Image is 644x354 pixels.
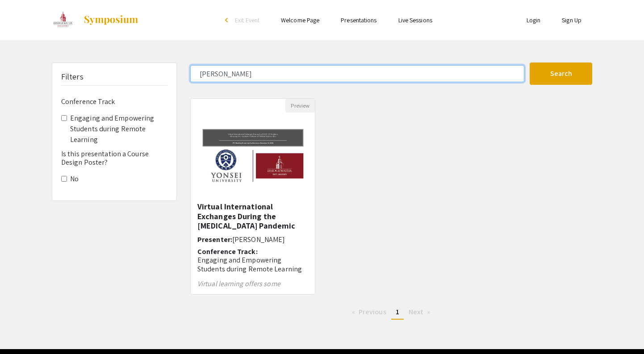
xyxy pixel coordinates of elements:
[70,113,167,145] label: Engaging and Empowering Students during Remote Learning
[285,99,315,112] button: Preview
[190,305,592,320] ul: Pagination
[52,9,139,31] a: Bridgewater State OTL Teaching and Learning Conference
[527,16,541,24] a: Login
[359,307,386,317] span: Previous
[191,118,315,196] img: <p>Virtual International Exchanges During the COVID-19 Pandemic </p>
[530,62,592,85] button: Search
[235,16,259,24] span: Exit Event
[225,17,230,23] div: arrow_back_ios
[232,235,285,244] span: [PERSON_NAME]
[190,65,524,82] input: Search Keyword(s) Or Author(s)
[52,9,74,31] img: Bridgewater State OTL Teaching and Learning Conference
[197,279,292,296] em: Virtual learning offers some unprecedented learning expe...
[281,16,319,24] a: Welcome Page
[190,98,315,295] div: Open Presentation <p>Virtual International Exchanges During the COVID-19 Pandemic </p>
[398,16,432,24] a: Live Sessions
[409,307,423,317] span: Next
[396,307,399,317] span: 1
[7,314,38,347] iframe: Chat
[562,16,581,24] a: Sign Up
[197,235,308,244] h6: Presenter:
[341,16,376,24] a: Presentations
[197,247,258,256] span: Conference Track:
[61,97,167,106] h6: Conference Track
[70,174,79,184] label: No
[83,15,139,25] img: Symposium by ForagerOne
[197,256,308,273] p: Engaging and Empowering Students during Remote Learning
[197,202,308,231] h5: Virtual International Exchanges During the [MEDICAL_DATA] Pandemic
[61,150,167,167] h6: Is this presentation a Course Design Poster?
[61,72,84,82] h5: Filters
